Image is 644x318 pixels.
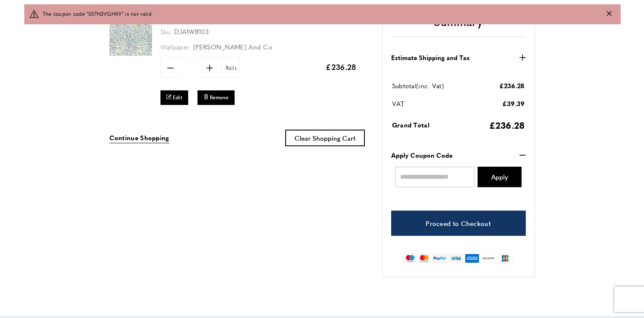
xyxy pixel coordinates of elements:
span: VAT [392,99,405,108]
img: maestro [404,254,416,263]
span: [PERSON_NAME] And Co [193,42,272,51]
span: The coupon code "S57N3VGHKV" is not valid. [43,10,153,18]
a: Willow Boughs WM7614/4 [109,50,152,57]
a: Continue Shopping [109,133,169,143]
span: £236.28 [326,61,356,72]
img: Willow Boughs WM7614/4 [109,13,152,56]
button: Estimate Shipping and Tax [391,52,526,63]
img: jcb [498,254,512,263]
img: paypal [432,254,447,263]
a: Proceed to Checkout [391,211,526,236]
h2: Summary [391,14,526,37]
img: visa [449,254,463,263]
span: £236.28 [499,81,524,90]
span: Grand Total [392,120,429,129]
img: discover [481,254,496,263]
strong: Estimate Shipping and Tax [391,52,470,63]
span: Subtotal [392,81,416,90]
span: Apply [491,173,508,180]
span: Remove [210,94,229,101]
button: Clear Shopping Cart [285,130,365,146]
span: Edit [173,94,182,101]
img: american-express [465,254,480,263]
span: Rolls [221,64,239,72]
span: Wallpaper: [160,42,192,51]
span: (inc. Vat) [416,81,444,90]
a: Edit Willow Boughs WM7614/4 [160,90,189,104]
span: DJA1WB103 [174,27,209,36]
button: Apply [478,167,521,187]
span: Sku: [160,27,172,36]
button: Apply Coupon Code [391,150,526,160]
img: mastercard [418,254,430,263]
button: Close message [607,10,612,18]
span: £236.28 [489,119,524,131]
span: Clear Shopping Cart [295,133,355,142]
span: Continue Shopping [109,133,169,142]
button: Remove Willow Boughs WM7614/4 [197,90,235,104]
strong: Apply Coupon Code [391,150,452,160]
span: £39.39 [502,99,525,108]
